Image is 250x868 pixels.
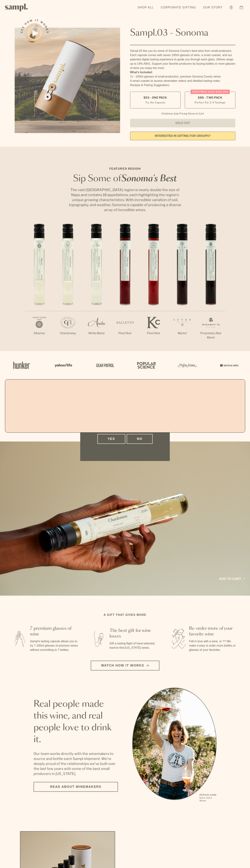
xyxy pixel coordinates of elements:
img: Sampl.03 - Sonoma [15,28,120,133]
a: interested in gifting for groups? [130,132,236,140]
button: Sold Out [130,119,236,127]
p: [PERSON_NAME] Sutro, Sutro Wines [199,794,217,802]
p: Merlot [168,331,197,335]
li: 2 / 7 [54,224,82,347]
p: Proprietary Red Blend [197,331,225,340]
a: Shop All [136,4,155,11]
button: No [127,434,153,444]
ul: carousel [132,688,217,803]
a: Add to cart [219,577,245,581]
p: Albarino [25,331,54,335]
li: 4 / 7 [111,224,139,347]
li: 7 / 7 [197,224,225,351]
a: Corporate Gifting [159,4,198,11]
span: $55 - One Pack [143,96,167,100]
a: Our Story [201,4,224,11]
li: 3 / 7 [82,224,111,347]
p: Pinot Noir [139,331,168,335]
p: Chardonnay [54,331,82,335]
span: $88 - Two Pack [198,96,222,100]
p: White Blend [82,331,111,335]
small: Perfect For 2-4 Tastings [195,101,225,104]
img: Sampl logo [5,4,28,11]
li: 1 / 7 [25,224,54,347]
div: slide 1 [132,688,217,803]
button: Yes [97,434,125,444]
p: Pinot Noir [111,331,139,335]
button: See how it works [25,23,45,43]
small: Try the Capsule [145,101,165,104]
li: 5 / 7 [139,224,168,347]
div: Christmas SALE! Save 20% [190,90,230,94]
li: 6 / 7 [168,224,197,347]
